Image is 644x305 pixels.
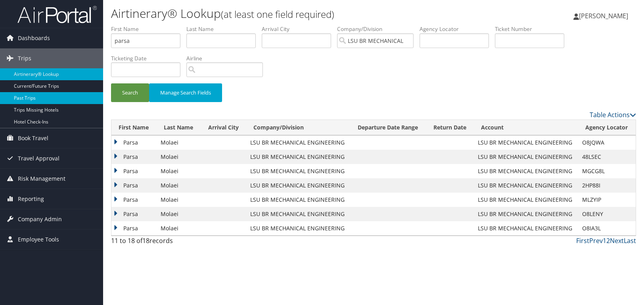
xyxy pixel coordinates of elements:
[142,236,149,245] span: 18
[18,48,31,68] span: Trips
[246,193,350,207] td: LSU BR MECHANICAL ENGINEERING
[149,83,222,102] button: Manage Search Fields
[111,178,157,193] td: Parsa
[246,150,350,164] td: LSU BR MECHANICAL ENGINEERING
[420,25,495,33] label: Agency Locator
[573,4,636,28] a: [PERSON_NAME]
[246,221,350,236] td: LSU BR MECHANICAL ENGINEERING
[603,236,606,245] a: 1
[578,207,636,221] td: O8LENY
[18,28,50,48] span: Dashboards
[111,5,461,22] h1: Airtinerary® Lookup
[474,164,578,178] td: LSU BR MECHANICAL ENGINEERING
[18,189,44,209] span: Reporting
[578,135,636,150] td: O8JQWA
[111,83,149,102] button: Search
[578,193,636,207] td: MLZYIP
[157,193,201,207] td: Molaei
[111,236,234,249] div: 11 to 18 of records
[201,120,247,135] th: Arrival City: activate to sort column ascending
[111,164,157,178] td: Parsa
[246,164,350,178] td: LSU BR MECHANICAL ENGINEERING
[576,236,589,245] a: First
[624,236,636,245] a: Last
[111,150,157,164] td: Parsa
[610,236,624,245] a: Next
[157,135,201,150] td: Molaei
[111,25,186,33] label: First Name
[18,230,59,249] span: Employee Tools
[157,150,201,164] td: Molaei
[186,54,269,62] label: Airline
[157,178,201,193] td: Molaei
[157,164,201,178] td: Molaei
[474,221,578,236] td: LSU BR MECHANICAL ENGINEERING
[474,135,578,150] td: LSU BR MECHANICAL ENGINEERING
[111,54,186,62] label: Ticketing Date
[262,25,337,33] label: Arrival City
[474,120,578,135] th: Account: activate to sort column ascending
[578,120,636,135] th: Agency Locator: activate to sort column ascending
[578,164,636,178] td: MGCG8L
[474,207,578,221] td: LSU BR MECHANICAL ENGINEERING
[246,207,350,221] td: LSU BR MECHANICAL ENGINEERING
[606,236,610,245] a: 2
[589,236,603,245] a: Prev
[157,120,201,135] th: Last Name: activate to sort column ascending
[157,207,201,221] td: Molaei
[337,25,420,33] label: Company/Division
[18,209,62,229] span: Company Admin
[474,193,578,207] td: LSU BR MECHANICAL ENGINEERING
[18,149,59,168] span: Travel Approval
[111,135,157,150] td: Parsa
[474,150,578,164] td: LSU BR MECHANICAL ENGINEERING
[18,169,65,189] span: Risk Management
[578,150,636,164] td: 48LSEC
[111,120,157,135] th: First Name: activate to sort column ascending
[474,178,578,193] td: LSU BR MECHANICAL ENGINEERING
[111,221,157,236] td: Parsa
[18,128,48,148] span: Book Travel
[578,178,636,193] td: 2HP88I
[351,120,426,135] th: Departure Date Range: activate to sort column ascending
[246,120,350,135] th: Company/Division
[17,5,97,24] img: airportal-logo.png
[221,8,334,21] small: (at least one field required)
[111,207,157,221] td: Parsa
[578,221,636,236] td: O8IA3L
[426,120,474,135] th: Return Date: activate to sort column ascending
[579,12,628,20] span: [PERSON_NAME]
[246,135,350,150] td: LSU BR MECHANICAL ENGINEERING
[186,25,262,33] label: Last Name
[590,110,636,119] a: Table Actions
[157,221,201,236] td: Molaei
[495,25,570,33] label: Ticket Number
[246,178,350,193] td: LSU BR MECHANICAL ENGINEERING
[111,193,157,207] td: Parsa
